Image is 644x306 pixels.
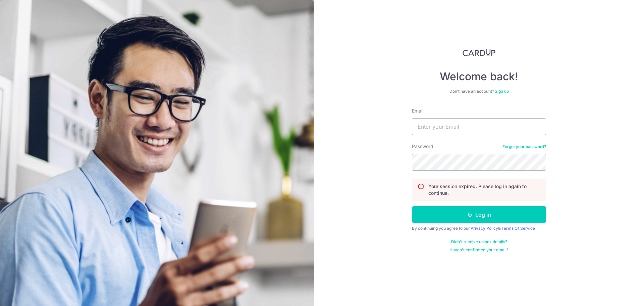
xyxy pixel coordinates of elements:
a: Haven't confirmed your email? [449,247,508,253]
button: Log in [412,206,546,223]
a: Forgot your password? [502,144,546,149]
a: Sign up [495,89,509,94]
img: CardUp Logo [463,48,495,56]
div: Don’t have an account? [412,89,546,94]
label: Email [412,107,423,114]
a: Privacy Policy [471,226,498,231]
label: Password [412,143,433,150]
input: Enter your Email [412,118,546,135]
h4: Welcome back! [412,70,546,83]
div: By continuing you agree to our & [412,226,546,231]
a: Didn't receive unlock details? [451,239,507,245]
p: Your session expired. Please log in again to continue. [428,183,540,196]
a: Terms Of Service [501,226,535,231]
